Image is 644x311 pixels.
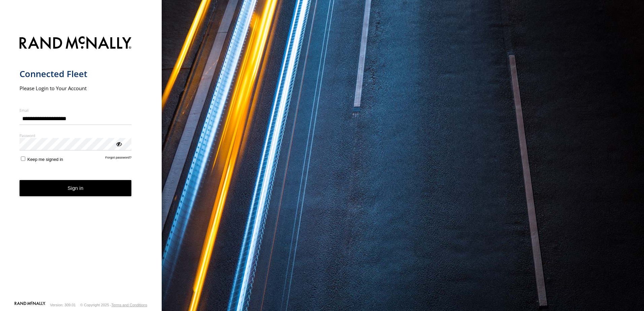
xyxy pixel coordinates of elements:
h2: Please Login to Your Account [20,85,132,92]
span: Keep me signed in [27,157,63,162]
div: Version: 309.01 [50,303,76,307]
label: Password [20,133,132,138]
a: Terms and Conditions [111,303,147,307]
img: Rand McNally [20,35,132,52]
div: ViewPassword [115,140,122,147]
input: Keep me signed in [21,157,25,161]
form: main [20,32,142,301]
button: Sign in [20,180,132,197]
a: Forgot password? [105,155,132,162]
a: Visit our Website [14,302,45,308]
h1: Connected Fleet [20,68,132,79]
div: © Copyright 2025 - [80,303,147,307]
label: Email [20,108,132,113]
